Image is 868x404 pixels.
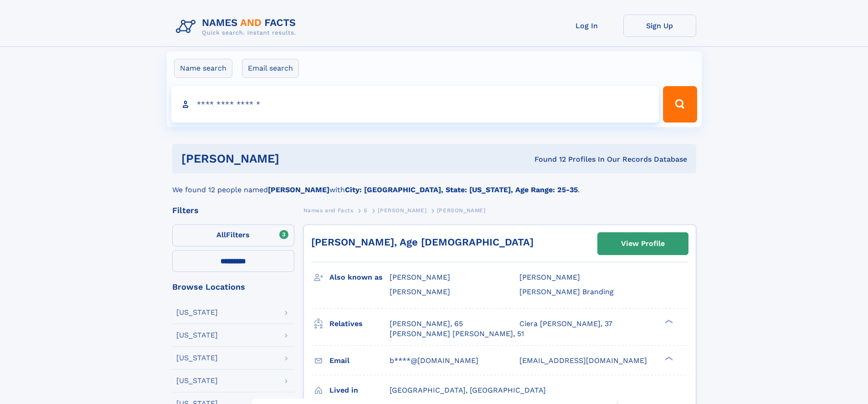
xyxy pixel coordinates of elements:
div: [US_STATE] [176,354,218,362]
span: [PERSON_NAME] [519,273,580,281]
div: ❯ [663,318,673,324]
a: Sign Up [623,15,696,37]
div: Found 12 Profiles In Our Records Database [407,154,687,164]
span: [EMAIL_ADDRESS][DOMAIN_NAME] [519,356,647,365]
div: ❯ [663,355,673,361]
a: S [364,205,368,216]
label: Email search [242,59,299,78]
img: Logo Names and Facts [172,15,303,39]
a: [PERSON_NAME], Age [DEMOGRAPHIC_DATA] [311,236,534,248]
span: [PERSON_NAME] [390,273,450,281]
span: [PERSON_NAME] Branding [519,287,614,296]
div: View Profile [621,233,665,254]
div: [US_STATE] [176,332,218,339]
a: [PERSON_NAME], 65 [390,319,463,329]
span: S [364,207,368,214]
div: We found 12 people named with . [172,174,696,195]
h1: [PERSON_NAME] [181,153,407,164]
h3: Also known as [329,270,390,285]
b: [PERSON_NAME] [268,185,329,194]
label: Name search [174,59,232,78]
button: Search Button [663,86,697,123]
h3: Email [329,353,390,368]
a: Log In [550,15,623,37]
span: [PERSON_NAME] [437,207,486,214]
a: [PERSON_NAME] [PERSON_NAME], 51 [390,329,524,339]
h3: Relatives [329,316,390,332]
a: [PERSON_NAME] [378,205,426,216]
h3: Lived in [329,383,390,398]
a: Names and Facts [303,205,354,216]
span: All [216,230,226,239]
a: Ciera [PERSON_NAME], 37 [519,319,612,329]
div: Browse Locations [172,283,294,291]
div: [US_STATE] [176,377,218,384]
span: [PERSON_NAME] [390,287,450,296]
div: Filters [172,206,294,215]
input: search input [171,86,659,123]
span: [GEOGRAPHIC_DATA], [GEOGRAPHIC_DATA] [390,386,546,394]
b: City: [GEOGRAPHIC_DATA], State: [US_STATE], Age Range: 25-35 [345,185,578,194]
div: [US_STATE] [176,309,218,316]
span: [PERSON_NAME] [378,207,426,214]
label: Filters [172,225,294,246]
a: View Profile [598,233,688,255]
